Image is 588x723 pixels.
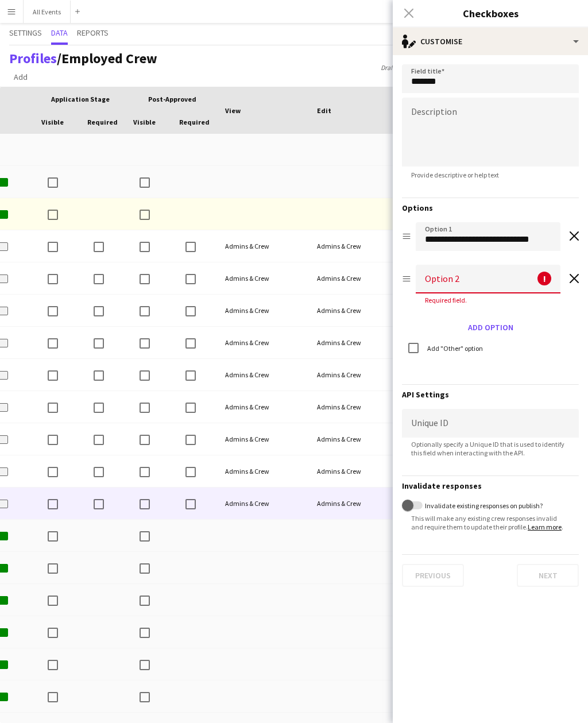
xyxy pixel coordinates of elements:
span: Settings [9,29,42,37]
span: Employed Crew [61,49,157,67]
div: Admins & Crew [218,423,310,455]
div: Admins & Crew [218,455,310,487]
div: Admins & Crew [310,423,402,455]
h3: Options [402,203,579,213]
h1: / [9,50,157,67]
span: Visible [41,118,64,126]
h3: Invalidate responses [402,481,579,491]
a: Learn more [528,523,562,531]
span: Add [14,72,28,82]
span: Application stage [51,95,110,103]
div: Admins & Crew [218,359,310,391]
button: All Events [24,1,71,23]
div: Admins & Crew [218,295,310,326]
div: Admins & Crew [310,327,402,358]
span: Required [87,118,118,126]
div: Admins & Crew [310,455,402,487]
span: Edit [317,106,331,115]
a: Add [9,69,32,84]
div: Admins & Crew [310,488,402,519]
div: Admins & Crew [218,230,310,262]
div: Admins & Crew [310,359,402,391]
div: Customise [393,28,588,55]
h3: API Settings [402,389,579,400]
div: Admins & Crew [310,230,402,262]
span: Provide descriptive or help text [402,171,508,179]
div: Admins & Crew [218,327,310,358]
a: Profiles [9,49,57,67]
div: Admins & Crew [218,391,310,423]
span: This will make any existing crew responses invalid and require them to update their profile. . [402,514,579,531]
div: Admins & Crew [218,262,310,294]
span: Post-Approved [148,95,196,103]
button: Add option [463,318,518,337]
div: Admins & Crew [310,295,402,326]
label: Invalidate existing responses on publish? [423,501,543,510]
span: Reports [77,29,109,37]
h3: Checkboxes [393,6,588,21]
span: Required field. [416,296,476,304]
span: Draft saved at [DATE] 2:02am [375,63,468,72]
div: Admins & Crew [218,488,310,519]
span: View [225,106,241,115]
span: Data [51,29,68,37]
div: Admins & Crew [310,262,402,294]
span: Required [179,118,210,126]
span: Optionally specify a Unique ID that is used to identify this field when interacting with the API. [402,440,579,457]
div: Admins & Crew [310,391,402,423]
label: Add "Other" option [425,344,483,353]
span: Visible [133,118,156,126]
